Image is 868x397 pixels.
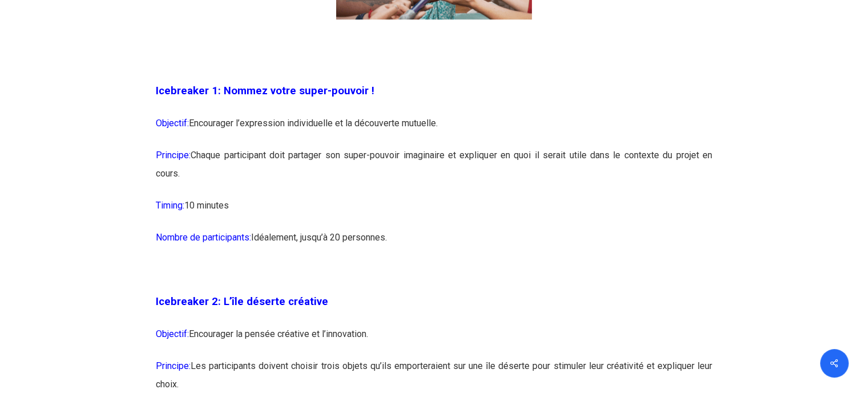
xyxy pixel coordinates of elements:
p: Idéalement, jusqu’à 20 personnes. [156,228,712,260]
p: Encourager la pensée créative et l’innovation. [156,325,712,357]
p: 10 minutes [156,197,712,228]
span: Nombre de participants: [156,232,251,243]
span: Icebreaker 2: L’île déserte créative [156,295,328,308]
span: Objectif: [156,118,189,129]
span: Icebreaker 1: Nommez votre super-pouvoir ! [156,85,374,97]
p: Chaque participant doit partager son super-pouvoir imaginaire et expliquer en quoi il serait util... [156,146,712,197]
span: Principe: [156,360,191,371]
span: Principe: [156,150,191,161]
span: Timing: [156,200,184,211]
span: Objectif: [156,328,189,339]
p: Encourager l’expression individuelle et la découverte mutuelle. [156,114,712,146]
